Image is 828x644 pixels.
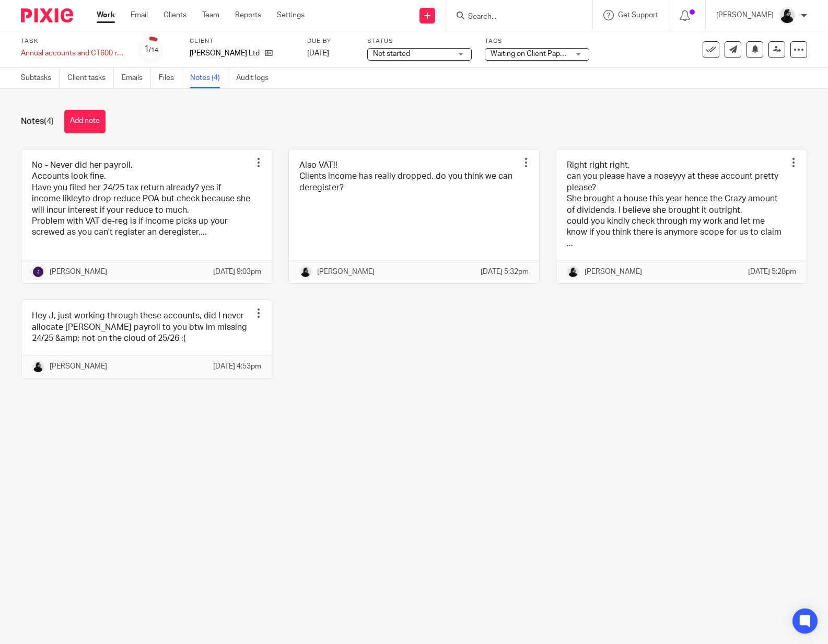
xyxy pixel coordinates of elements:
p: [DATE] 5:32pm [481,267,529,277]
span: Waiting on Client Paperwork [491,50,582,57]
label: Status [367,37,472,45]
a: Reports [235,10,261,20]
p: [DATE] 4:53pm [213,361,261,372]
img: svg%3E [32,266,44,278]
small: /14 [149,47,158,53]
label: Client [190,37,294,45]
p: [PERSON_NAME] Ltd [190,48,260,59]
a: Files [159,68,182,88]
p: [PERSON_NAME] [317,267,375,277]
h1: Notes [21,116,54,127]
p: [DATE] 5:28pm [748,267,796,277]
img: PHOTO-2023-03-20-11-06-28%203.jpg [299,266,312,278]
a: Work [97,10,115,20]
p: [PERSON_NAME] [50,361,107,372]
img: PHOTO-2023-03-20-11-06-28%203.jpg [567,266,579,278]
a: Email [131,10,148,20]
label: Tags [485,37,589,45]
a: Notes (4) [190,68,228,88]
span: Get Support [618,11,658,19]
a: Audit logs [236,68,276,88]
div: 1 [144,43,158,55]
a: Team [202,10,219,20]
input: Search [467,13,561,22]
a: Emails [122,68,151,88]
p: [PERSON_NAME] [50,267,107,277]
img: PHOTO-2023-03-20-11-06-28%203.jpg [779,7,796,24]
label: Due by [307,37,354,45]
a: Subtasks [21,68,60,88]
p: [PERSON_NAME] [585,267,642,277]
a: Clients [164,10,186,20]
span: [DATE] [307,50,329,57]
a: Settings [277,10,305,20]
img: Pixie [21,8,73,22]
label: Task [21,37,125,45]
p: [DATE] 9:03pm [213,267,261,277]
span: (4) [44,117,54,125]
p: [PERSON_NAME] [716,10,774,20]
img: PHOTO-2023-03-20-11-06-28%203.jpg [32,361,44,373]
span: Not started [373,50,410,57]
button: Add note [64,110,106,133]
div: Annual accounts and CT600 return [21,48,125,59]
a: Client tasks [67,68,114,88]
